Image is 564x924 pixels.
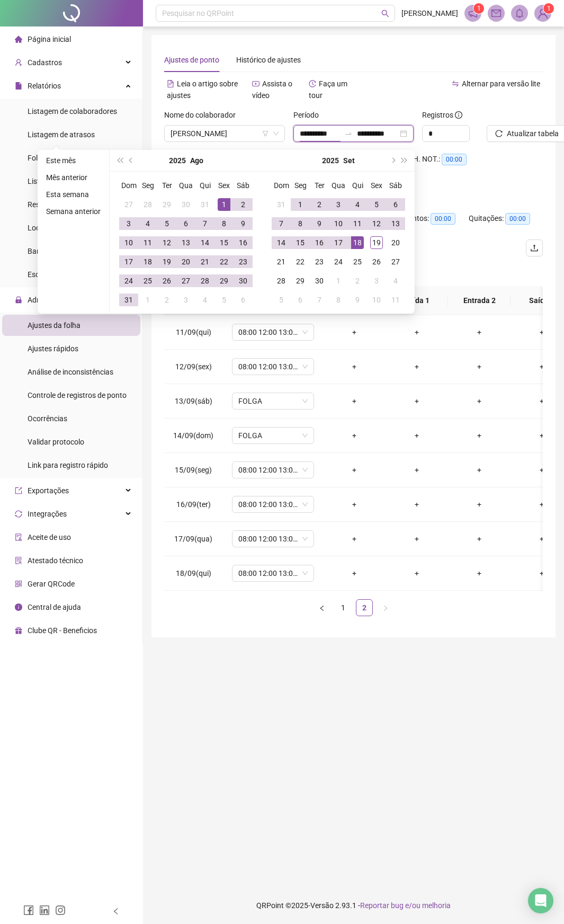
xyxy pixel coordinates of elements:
[28,510,67,518] span: Integrações
[294,236,307,249] div: 15
[313,255,326,268] div: 23
[310,176,329,195] th: Ter
[28,626,97,635] span: Clube QR - Beneficios
[294,217,307,230] div: 8
[275,294,288,306] div: 5
[431,213,455,225] span: 00:00
[356,600,372,616] a: 2
[15,534,22,541] span: audit
[351,236,364,249] div: 18
[176,328,211,336] span: 11/09(qui)
[28,533,71,541] span: Aceite de uso
[119,214,138,233] td: 2025-08-03
[218,198,230,211] div: 1
[329,176,348,195] th: Qua
[332,198,345,211] div: 3
[386,233,405,252] td: 2025-09-20
[218,236,230,249] div: 15
[160,198,173,211] div: 29
[28,580,75,588] span: Gerar QRCode
[332,326,377,338] div: +
[234,252,253,271] td: 2025-08-23
[160,274,173,287] div: 26
[167,80,174,87] span: file-text
[370,274,383,287] div: 3
[273,130,279,137] span: down
[387,150,398,171] button: next-year
[348,233,367,252] td: 2025-09-18
[157,252,176,271] td: 2025-08-19
[214,214,234,233] td: 2025-08-08
[160,255,173,268] div: 19
[528,888,553,913] div: Open Intercom Messenger
[394,326,440,338] div: +
[477,5,481,12] span: 1
[351,217,364,230] div: 11
[237,217,249,230] div: 9
[389,294,402,306] div: 11
[119,233,138,252] td: 2025-08-10
[28,82,61,90] span: Relatórios
[176,233,195,252] td: 2025-08-13
[386,271,405,290] td: 2025-10-04
[141,236,154,249] div: 11
[28,368,113,376] span: Análise de inconsistências
[272,214,291,233] td: 2025-09-07
[141,255,154,268] div: 18
[332,217,345,230] div: 10
[344,129,353,138] span: swap-right
[455,111,462,119] span: info-circle
[28,154,77,162] span: Folha de ponto
[399,150,410,171] button: super-next-year
[294,198,307,211] div: 1
[176,195,195,214] td: 2025-07-30
[237,236,249,249] div: 16
[238,359,308,375] span: 08:00 12:00 13:00 17:00
[114,150,126,171] button: super-prev-year
[119,290,138,309] td: 2025-08-31
[176,214,195,233] td: 2025-08-06
[195,271,214,290] td: 2025-08-28
[348,176,367,195] th: Qui
[275,236,288,249] div: 14
[294,294,307,306] div: 6
[28,270,92,279] span: Escalas de trabalho
[389,255,402,268] div: 27
[195,252,214,271] td: 2025-08-21
[28,556,83,565] span: Atestado técnico
[28,177,99,185] span: Listagem de registros
[15,487,22,494] span: export
[309,80,316,87] span: history
[382,212,467,225] div: Lançamentos:
[28,344,78,353] span: Ajustes rápidos
[157,195,176,214] td: 2025-07-29
[547,5,551,12] span: 1
[367,252,386,271] td: 2025-09-26
[157,271,176,290] td: 2025-08-26
[370,217,383,230] div: 12
[122,274,135,287] div: 24
[348,271,367,290] td: 2025-10-02
[214,271,234,290] td: 2025-08-29
[291,195,310,214] td: 2025-09-01
[462,79,540,88] span: Alternar para versão lite
[367,214,386,233] td: 2025-09-12
[214,290,234,309] td: 2025-09-05
[167,79,238,100] span: Leia o artigo sobre ajustes
[386,195,405,214] td: 2025-09-06
[237,255,249,268] div: 23
[214,195,234,214] td: 2025-08-01
[138,252,157,271] td: 2025-08-18
[291,233,310,252] td: 2025-09-15
[275,198,288,211] div: 31
[234,290,253,309] td: 2025-09-06
[180,274,192,287] div: 27
[543,3,554,14] sup: Atualize o seu contato no menu Meus Dados
[122,236,135,249] div: 10
[157,176,176,195] th: Ter
[28,130,95,139] span: Listagem de atrasos
[218,255,230,268] div: 22
[15,296,22,304] span: lock
[180,255,192,268] div: 20
[329,290,348,309] td: 2025-10-08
